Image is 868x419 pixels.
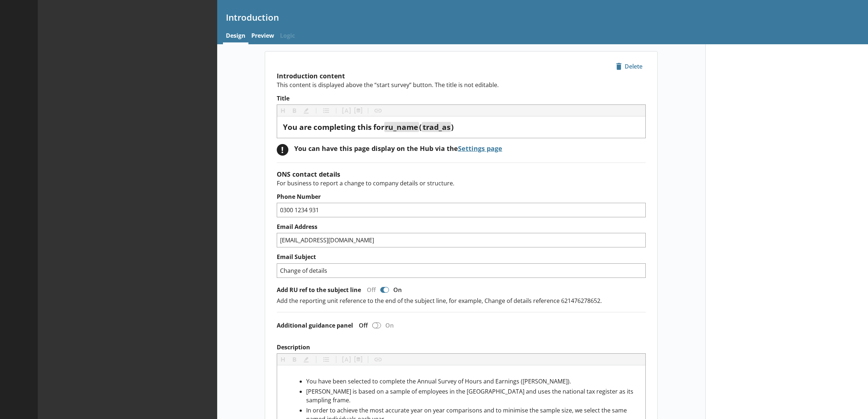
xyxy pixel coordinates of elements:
[306,377,571,385] span: You have been selected to complete the Annual Survey of Hours and Earnings ([PERSON_NAME]).
[390,286,407,294] div: On
[277,170,646,178] h2: ONS contact details
[423,122,450,132] span: trad_as
[361,286,379,294] div: Off
[277,144,288,156] div: !
[294,144,502,153] div: You can have this page display on the Hub via the
[277,297,646,305] p: Add the reporting unit reference to the end of the subject line, for example, Change of details r...
[277,286,361,294] label: Add RU ref to the subject line
[277,223,646,231] label: Email Address
[458,144,502,153] a: Settings page
[277,95,646,102] label: Title
[277,193,646,201] label: Phone Number
[385,122,418,132] span: ru_name
[277,29,298,44] span: Logic
[277,179,646,187] p: For business to report a change to company details or structure.
[353,321,371,329] div: Off
[613,61,645,72] span: Delete
[613,60,646,73] button: Delete
[226,12,860,23] h1: Introduction
[283,122,640,132] div: Title
[382,321,399,329] div: On
[277,253,646,261] label: Email Subject
[306,387,635,404] span: [PERSON_NAME] is based on a sample of employees in the [GEOGRAPHIC_DATA] and uses the national ta...
[248,29,277,44] a: Preview
[277,81,646,89] p: This content is displayed above the “start survey” button. The title is not editable.
[277,71,646,80] h2: Introduction content
[283,122,384,132] span: You are completing this for
[419,122,422,132] span: (
[451,122,454,132] span: )
[277,322,353,329] label: Additional guidance panel
[277,344,646,351] label: Description
[223,29,248,44] a: Design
